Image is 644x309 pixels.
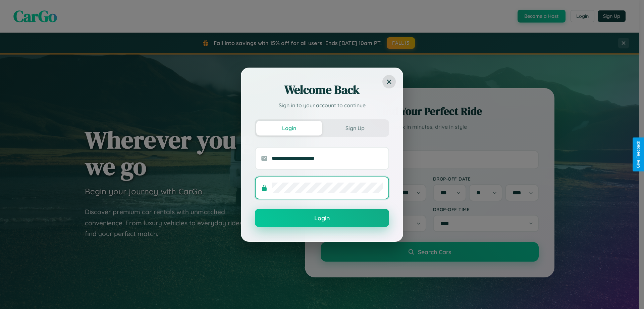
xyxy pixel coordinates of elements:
div: Give Feedback [636,141,641,168]
button: Login [255,209,389,227]
p: Sign in to your account to continue [255,101,389,109]
button: Login [256,121,322,136]
h2: Welcome Back [255,82,389,98]
button: Sign Up [322,121,388,136]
